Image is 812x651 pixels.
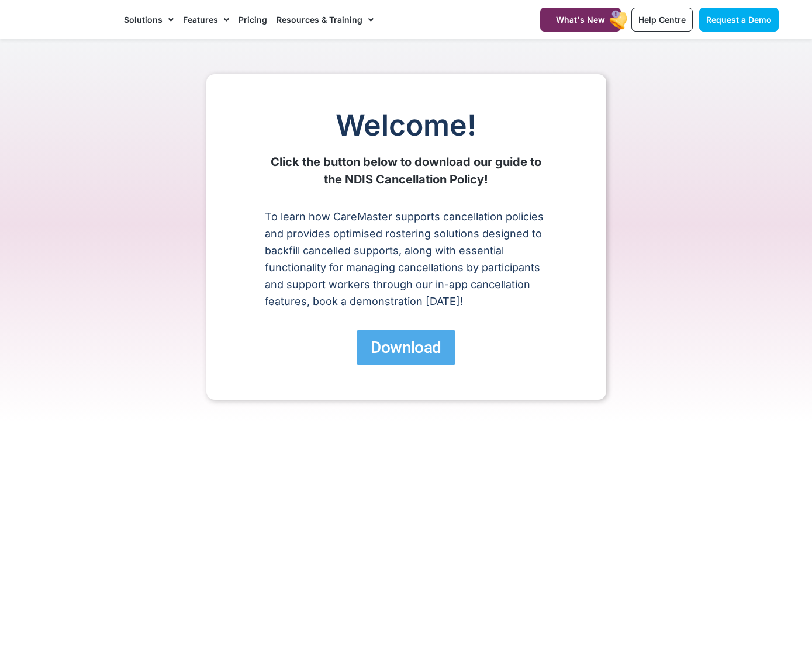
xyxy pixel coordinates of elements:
span: Request a Demo [706,15,772,25]
div: 4.6 [476,613,488,623]
i: ★ [186,612,194,624]
i: ★ [503,612,510,624]
img: CareMaster Logo [34,11,113,29]
i: ★ [195,612,202,624]
i: ★ [520,612,528,624]
h1: Welcome! [265,109,548,141]
span: Help Centre [638,15,686,25]
div: 201 reviews | 1K + Downloads [217,613,330,623]
img: small black download on the apple app store button. [178,562,303,603]
div: 4.6/5 [494,612,537,624]
a: What's New [540,8,621,32]
div: 4.5 [150,613,163,623]
i: ★ [494,612,502,624]
a: Download [357,330,455,365]
a: Help Centre [631,8,693,32]
p: To learn how CareMaster supports cancellation policies and provides optimised rostering solutions... [265,208,548,310]
strong: Click the button below to download our guide to the NDIS Cancellation Policy! [271,155,541,186]
i: ★ [512,612,519,624]
div: 894 Ratings | 1K + Downloads [543,613,656,623]
a: Request a Demo [699,8,779,32]
i: ★ [203,612,211,624]
i: ★ [168,612,176,624]
span: What's New [556,15,605,25]
i: ★ [529,612,537,624]
a: Read More [216,632,265,642]
img: "Get is on" Black Google play button. [497,562,635,603]
a: Read More [541,632,591,642]
h2: Thank you for trusting CareMaster with supporting your business [34,522,779,541]
i: ★ [177,612,185,624]
div: 4.5/5 [168,612,211,624]
span: Download [371,337,441,358]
